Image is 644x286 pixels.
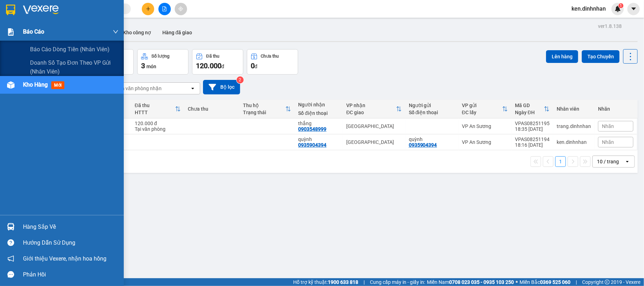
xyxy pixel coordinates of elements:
[605,280,610,285] span: copyright
[449,279,514,285] strong: 0708 023 035 - 0935 103 250
[462,110,502,115] div: ĐC lấy
[141,62,145,70] span: 3
[515,136,550,142] div: VPAS08251194
[511,100,553,118] th: Toggle SortBy
[409,103,455,108] div: Người gửi
[298,126,326,132] div: 0903548999
[247,49,298,75] button: Chưa thu0đ
[239,100,295,118] th: Toggle SortBy
[515,126,550,132] div: 18:35 [DATE]
[515,142,550,148] div: 18:16 [DATE]
[23,269,118,280] div: Phản hồi
[346,123,402,129] div: [GEOGRAPHIC_DATA]
[597,158,619,165] div: 10 / trang
[427,278,514,286] span: Miền Nam
[188,106,236,112] div: Chưa thu
[30,45,110,54] span: Báo cáo dòng tiền (nhân viên)
[146,6,151,11] span: plus
[157,24,198,41] button: Hàng đã giao
[462,123,508,129] div: VP An Sương
[364,278,365,286] span: |
[298,136,339,142] div: quỳnh
[175,3,187,15] button: aim
[221,64,224,69] span: đ
[627,3,640,15] button: caret-down
[23,27,44,36] span: Báo cáo
[178,6,183,11] span: aim
[190,86,196,91] svg: open
[6,5,15,15] img: logo-vxr
[23,222,118,232] div: Hàng sắp về
[346,139,402,145] div: [GEOGRAPHIC_DATA]
[346,103,396,108] div: VP nhận
[409,110,455,115] div: Số điện thoại
[631,6,637,12] span: caret-down
[566,4,611,13] span: ken.dinhnhan
[458,100,511,118] th: Toggle SortBy
[7,28,14,36] img: solution-icon
[113,29,118,35] span: down
[346,110,396,115] div: ĐC giao
[135,121,181,126] div: 120.000 đ
[261,54,279,59] div: Chưa thu
[298,110,339,116] div: Số điện thoại
[557,123,591,129] div: trang.dinhnhan
[328,279,358,285] strong: 1900 633 818
[162,6,167,11] span: file-add
[620,3,622,8] span: 1
[7,255,14,262] span: notification
[520,278,570,286] span: Miền Bắc
[582,50,620,63] button: Tạo Chuyến
[30,58,118,76] span: Doanh số tạo đơn theo VP gửi (nhân viên)
[462,103,502,108] div: VP gửi
[23,81,48,88] span: Kho hàng
[515,103,544,108] div: Mã GD
[7,81,14,89] img: warehouse-icon
[135,126,181,132] div: Tại văn phòng
[158,3,171,15] button: file-add
[615,6,621,12] img: icon-new-feature
[555,156,566,167] button: 1
[598,22,622,30] div: ver 1.8.138
[135,110,175,115] div: HTTT
[23,254,106,263] span: Giới thiệu Vexere, nhận hoa hồng
[515,121,550,126] div: VPAS08251195
[135,103,175,108] div: Đã thu
[602,139,614,145] span: Nhãn
[146,64,156,69] span: món
[516,281,518,284] span: ⚪️
[51,81,64,89] span: mới
[255,64,257,69] span: đ
[7,271,14,278] span: message
[7,223,14,230] img: warehouse-icon
[598,106,633,112] div: Nhãn
[557,139,591,145] div: ken.dinhnhan
[619,3,623,8] sup: 1
[206,54,219,59] div: Đã thu
[298,142,326,148] div: 0935904394
[576,278,577,286] span: |
[409,136,455,142] div: quỳnh
[370,278,425,286] span: Cung cấp máy in - giấy in:
[131,100,184,118] th: Toggle SortBy
[540,279,570,285] strong: 0369 525 060
[293,278,358,286] span: Hỗ trợ kỹ thuật:
[203,80,240,94] button: Bộ lọc
[602,123,614,129] span: Nhãn
[7,239,14,246] span: question-circle
[343,100,405,118] th: Toggle SortBy
[23,238,118,248] div: Hướng dẫn sử dụng
[409,142,437,148] div: 0935904394
[462,139,508,145] div: VP An Sương
[243,110,285,115] div: Trạng thái
[298,121,339,126] div: thắng
[117,24,157,41] button: Kho công nợ
[142,3,154,15] button: plus
[625,159,630,164] svg: open
[243,103,285,108] div: Thu hộ
[298,102,339,107] div: Người nhận
[515,110,544,115] div: Ngày ĐH
[137,49,188,75] button: Số lượng3món
[546,50,578,63] button: Lên hàng
[151,54,169,59] div: Số lượng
